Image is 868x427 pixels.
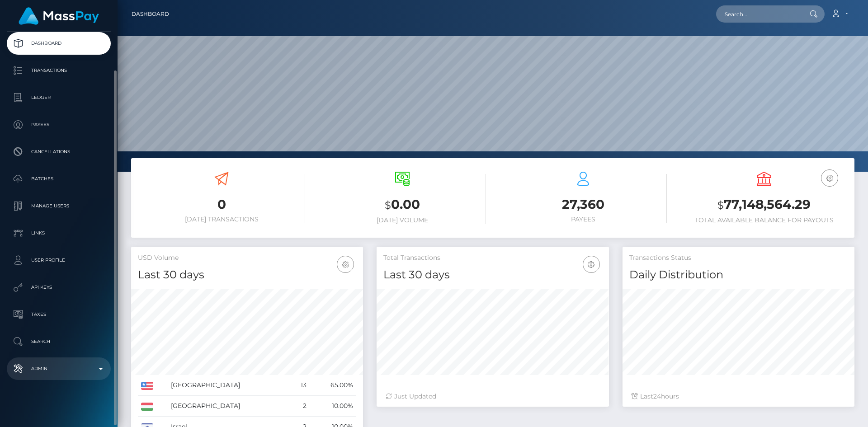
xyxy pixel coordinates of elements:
[383,253,602,263] h5: Total Transactions
[7,357,111,380] a: Admin
[385,199,391,211] small: $
[7,32,111,55] a: Dashboard
[717,199,724,211] small: $
[168,375,290,396] td: [GEOGRAPHIC_DATA]
[7,222,111,244] a: Links
[7,276,111,299] a: API Keys
[10,37,107,50] p: Dashboard
[629,267,848,283] h4: Daily Distribution
[10,172,107,186] p: Batches
[310,375,356,396] td: 65.00%
[7,249,111,272] a: User Profile
[10,64,107,77] p: Transactions
[680,216,848,224] h6: Total Available Balance for Payouts
[629,253,848,263] h5: Transactions Status
[310,396,356,417] td: 10.00%
[716,5,801,23] input: Search...
[10,308,107,321] p: Taxes
[7,303,111,326] a: Taxes
[7,86,111,109] a: Ledger
[141,403,153,411] img: HU.png
[7,195,111,217] a: Manage Users
[132,5,169,23] a: Dashboard
[138,196,305,213] h3: 0
[10,91,107,104] p: Ledger
[290,375,310,396] td: 13
[290,396,310,417] td: 2
[319,196,486,214] h3: 0.00
[10,335,107,348] p: Search
[319,216,486,224] h6: [DATE] Volume
[138,253,356,263] h5: USD Volume
[7,59,111,82] a: Transactions
[10,145,107,159] p: Cancellations
[10,199,107,213] p: Manage Users
[10,118,107,131] p: Payees
[632,392,845,401] div: Last hours
[138,216,305,223] h6: [DATE] Transactions
[653,392,661,400] span: 24
[138,267,356,283] h4: Last 30 days
[10,226,107,240] p: Links
[7,141,111,163] a: Cancellations
[19,7,99,25] img: MassPay Logo
[383,267,602,283] h4: Last 30 days
[500,216,667,223] h6: Payees
[680,196,848,214] h3: 77,148,564.29
[168,396,290,417] td: [GEOGRAPHIC_DATA]
[500,196,667,213] h3: 27,360
[7,113,111,136] a: Payees
[10,253,107,267] p: User Profile
[141,382,153,390] img: US.png
[7,330,111,353] a: Search
[386,392,599,401] div: Just Updated
[10,362,107,375] p: Admin
[10,281,107,294] p: API Keys
[7,168,111,190] a: Batches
